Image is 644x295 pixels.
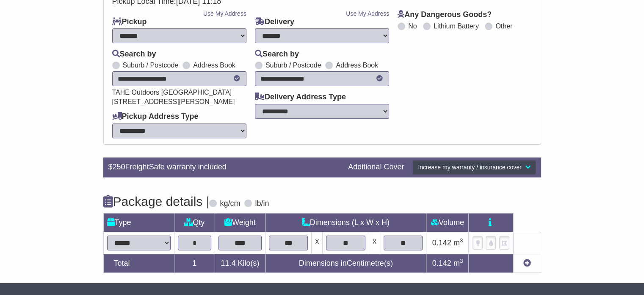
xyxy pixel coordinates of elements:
[312,232,323,254] td: x
[398,10,492,20] label: Any Dangerous Goods?
[193,61,235,69] label: Address Book
[112,112,199,121] label: Pickup Address Type
[408,22,417,30] label: No
[453,259,463,267] span: m
[215,213,265,232] td: Weight
[434,22,479,30] label: Lithium Battery
[265,213,426,232] td: Dimensions (L x W x H)
[203,10,246,17] a: Use My Address
[265,254,426,273] td: Dimensions in Centimetre(s)
[265,61,321,69] label: Suburb / Postcode
[346,10,389,17] a: Use My Address
[220,199,240,208] label: kg/cm
[255,50,299,59] label: Search by
[523,259,531,267] a: Add new item
[113,163,125,171] span: 250
[174,213,215,232] td: Qty
[344,163,408,172] div: Additional Cover
[112,17,147,27] label: Pickup
[174,254,215,273] td: 1
[418,164,521,171] span: Increase my warranty / insurance cover
[255,93,346,102] label: Delivery Address Type
[215,254,265,273] td: Kilo(s)
[103,213,174,232] td: Type
[495,22,512,30] label: Other
[255,17,294,27] label: Delivery
[460,258,463,264] sup: 3
[453,239,463,247] span: m
[112,50,156,59] label: Search by
[255,199,269,208] label: lb/in
[104,163,344,172] div: $ FreightSafe warranty included
[112,89,232,96] span: TAHE Outdoors [GEOGRAPHIC_DATA]
[103,254,174,273] td: Total
[369,232,380,254] td: x
[460,237,463,244] sup: 3
[426,213,469,232] td: Volume
[412,160,536,175] button: Increase my warranty / insurance cover
[432,259,451,267] span: 0.142
[336,61,378,69] label: Address Book
[103,194,210,208] h4: Package details |
[123,61,179,69] label: Suburb / Postcode
[221,259,235,267] span: 11.4
[112,98,235,105] span: [STREET_ADDRESS][PERSON_NAME]
[432,239,451,247] span: 0.142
